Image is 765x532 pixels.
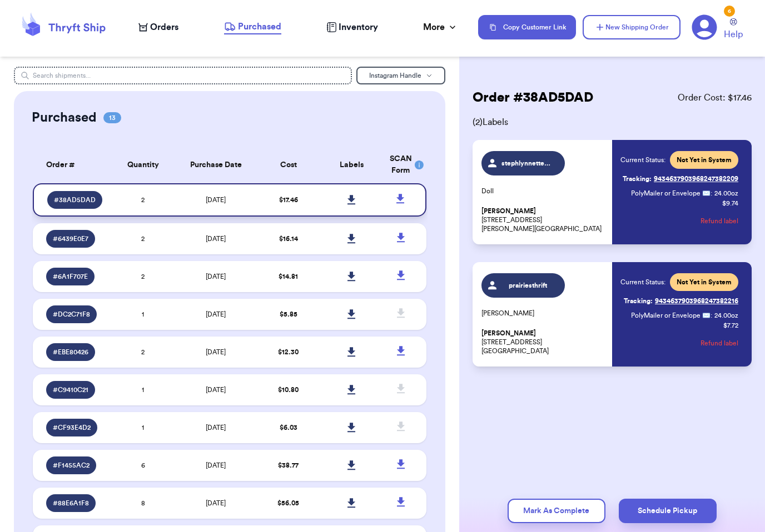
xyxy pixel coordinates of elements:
span: 6 [141,462,145,469]
a: Inventory [326,21,378,34]
span: Current Status: [620,155,665,164]
span: $ 10.80 [278,387,299,393]
span: Inventory [339,21,378,34]
span: $ 56.05 [277,500,299,506]
span: 1 [142,424,144,431]
span: PolyMailer or Envelope ✉️ [631,190,711,197]
span: Orders [150,21,178,34]
span: ( 2 ) Labels [473,116,752,129]
span: # 6A1F707E [53,272,88,281]
div: 6 [724,6,735,17]
p: [PERSON_NAME] [481,309,605,318]
span: [DATE] [206,311,226,318]
span: $ 6.03 [280,424,297,431]
div: More [423,21,458,34]
span: PolyMailer or Envelope ✉️ [631,312,711,319]
span: $ 12.30 [278,349,299,355]
span: Help [724,28,743,41]
button: Refund label [701,209,738,233]
span: 2 [141,349,145,355]
span: 24.00 oz [714,189,738,198]
a: Orders [138,21,178,34]
span: 1 [142,311,144,318]
th: Purchase Date [175,147,257,183]
span: # 6439E0E7 [53,234,88,243]
span: Instagram Handle [369,72,421,79]
span: [DATE] [206,349,226,355]
input: Search shipments... [14,67,352,84]
h2: Order # 38AD5DAD [473,89,593,107]
span: [DATE] [206,235,226,242]
span: Not Yet in System [677,155,732,164]
span: $ 38.77 [278,462,299,469]
span: : [711,311,712,320]
span: # 88E6A1F8 [53,499,89,508]
button: Instagram Handle [356,67,445,84]
span: # C9410C21 [53,385,88,394]
span: # F1455AC2 [53,461,90,470]
span: [DATE] [206,462,226,469]
a: Tracking:9434637903968247382216 [624,292,738,310]
a: 6 [692,14,717,40]
span: 24.00 oz [714,311,738,320]
span: [DATE] [206,273,226,280]
span: $ 14.81 [279,273,298,280]
span: # DC2C71F8 [53,310,90,319]
button: New Shipping Order [583,15,680,39]
span: $ 5.85 [280,311,297,318]
p: [STREET_ADDRESS] [GEOGRAPHIC_DATA] [481,329,605,355]
span: [PERSON_NAME] [481,207,536,215]
span: [DATE] [206,387,226,393]
span: 1 [142,387,144,393]
span: 13 [103,112,121,123]
span: # 38AD5DAD [54,195,96,204]
span: # CF93E4D2 [53,423,91,432]
span: # EBE80426 [53,348,88,357]
span: [PERSON_NAME] [481,329,536,338]
span: 8 [141,500,145,506]
button: Mark As Complete [508,499,605,523]
button: Schedule Pickup [619,499,717,523]
span: [DATE] [206,500,226,506]
span: [DATE] [206,197,226,203]
a: Help [724,18,743,41]
a: Tracking:9434637903968247382209 [623,170,738,188]
span: stephlynnette0690 [501,159,554,168]
span: 2 [141,273,145,280]
th: Cost [257,147,320,183]
span: 2 [141,197,145,203]
span: Purchased [238,20,281,33]
span: Current Status: [620,278,665,287]
p: $ 9.74 [722,199,738,208]
span: [DATE] [206,424,226,431]
span: 2 [141,235,145,242]
span: $ 16.14 [279,235,298,242]
th: Quantity [111,147,174,183]
p: $ 7.72 [723,321,738,330]
a: Purchased [224,20,281,34]
button: Refund label [701,331,738,355]
button: Copy Customer Link [478,15,576,39]
div: SCAN Form [390,153,413,177]
p: [STREET_ADDRESS] [PERSON_NAME][GEOGRAPHIC_DATA] [481,207,605,233]
th: Labels [320,147,383,183]
span: Not Yet in System [677,278,732,287]
p: Doll [481,187,605,195]
span: Tracking: [624,297,653,305]
span: prairiesthrift [501,281,554,290]
span: : [711,189,712,198]
span: Tracking: [623,174,652,183]
span: Order Cost: $ 17.46 [678,91,752,104]
span: $ 17.46 [279,197,298,203]
th: Order # [33,147,112,183]
h2: Purchased [32,109,97,127]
